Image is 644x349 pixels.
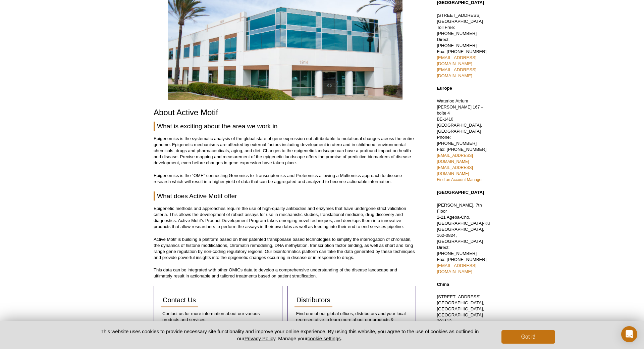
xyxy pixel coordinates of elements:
[308,336,341,341] button: cookie settings
[437,202,490,275] p: [PERSON_NAME], 7th Floor 2-21 Ageba-Cho, [GEOGRAPHIC_DATA]-Ku [GEOGRAPHIC_DATA], 162-0824, [GEOGR...
[294,311,409,329] p: Find one of our global offices, distributors and your local representative to learn more about ou...
[294,293,332,307] a: Distributors
[154,191,416,201] h2: What does Active Motif offer
[437,98,490,183] p: Waterloo Atrium Phone: [PHONE_NUMBER] Fax: [PHONE_NUMBER]
[437,263,476,274] a: [EMAIL_ADDRESS][DOMAIN_NAME]
[89,328,490,342] p: This website uses cookies to provide necessary site functionality and improve your online experie...
[154,267,416,279] p: This data can be integrated with other OMICs data to develop a comprehensive understanding of the...
[437,190,484,195] strong: [GEOGRAPHIC_DATA]
[154,136,416,166] p: Epigenomics is the systematic analysis of the global state of gene expression not attributable to...
[154,173,416,185] p: Epigenomics is the “OME” connecting Genomics to Transcriptomics and Proteomics allowing a Multiom...
[437,282,449,287] strong: China
[154,122,416,131] h2: What is exciting about the area we work in
[245,336,275,341] a: Privacy Policy
[437,153,473,164] a: [EMAIL_ADDRESS][DOMAIN_NAME]
[163,296,196,304] span: Contact Us
[437,165,473,176] a: [EMAIL_ADDRESS][DOMAIN_NAME]
[161,293,198,307] a: Contact Us
[437,12,490,79] p: [STREET_ADDRESS] [GEOGRAPHIC_DATA] Toll Free: [PHONE_NUMBER] Direct: [PHONE_NUMBER] Fax: [PHONE_N...
[437,105,483,134] span: [PERSON_NAME] 167 – boîte 4 BE-1410 [GEOGRAPHIC_DATA], [GEOGRAPHIC_DATA]
[621,326,637,342] div: Open Intercom Messenger
[297,296,330,304] span: Distributors
[161,311,275,323] p: Contact us for more information about our various products and services.
[437,55,476,66] a: [EMAIL_ADDRESS][DOMAIN_NAME]
[437,67,476,78] a: [EMAIL_ADDRESS][DOMAIN_NAME]
[501,330,555,344] button: Got it!
[154,236,416,261] p: Active Motif is building a platform based on their patented transposase based technologies to sim...
[437,86,452,91] strong: Europe
[154,108,416,118] h1: About Active Motif
[437,177,483,182] a: Find an Account Manager
[154,206,416,230] p: Epigenetic methods and approaches require the use of high-quality antibodies and enzymes that hav...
